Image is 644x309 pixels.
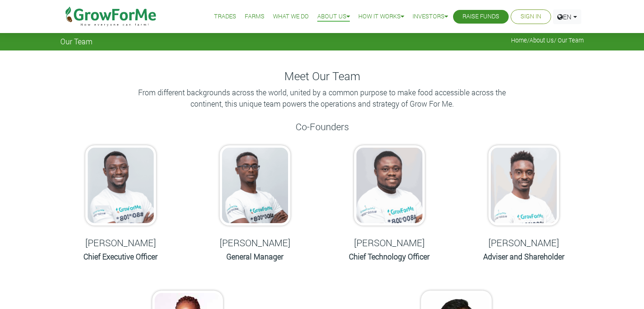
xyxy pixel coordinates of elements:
a: Sign In [520,12,541,22]
a: Trades [214,12,236,22]
h5: [PERSON_NAME] [199,237,310,248]
img: growforme image [220,145,290,225]
span: / / Our Team [511,37,584,44]
img: growforme image [488,145,559,225]
a: About Us [317,12,350,22]
h6: Chief Technology Officer [334,252,445,261]
a: EN [553,9,581,24]
h5: [PERSON_NAME] [468,237,579,248]
h5: Co-Founders [60,121,584,132]
a: Home [511,36,527,44]
h6: General Manager [199,252,310,261]
a: How it Works [358,12,404,22]
a: What We Do [273,12,309,22]
a: Raise Funds [462,12,499,22]
img: growforme image [354,145,425,225]
a: Farms [245,12,264,22]
h5: [PERSON_NAME] [334,237,445,248]
a: Investors [413,12,448,22]
p: From different backgrounds across the world, united by a common purpose to make food accessible a... [133,87,511,109]
span: Our Team [60,37,92,46]
img: growforme image [85,145,156,225]
h6: Chief Executive Officer [65,252,176,261]
a: About Us [529,36,554,44]
h5: [PERSON_NAME] [65,237,176,248]
h6: Adviser and Shareholder [468,252,579,261]
h4: Meet Our Team [60,69,584,83]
